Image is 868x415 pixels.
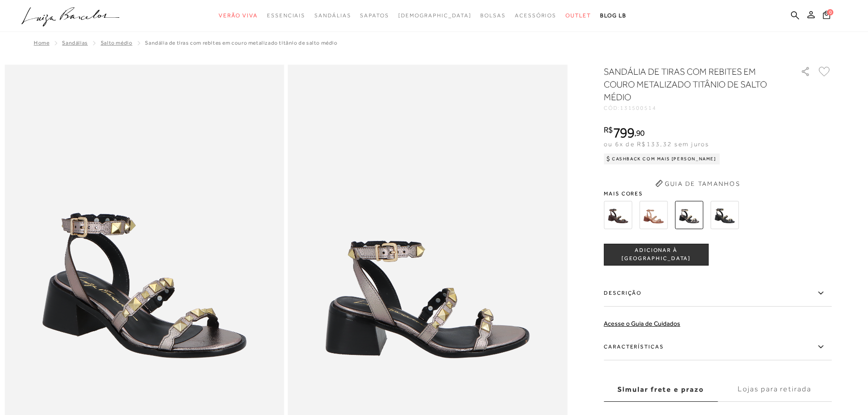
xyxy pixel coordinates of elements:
[636,128,645,138] span: 90
[565,12,591,19] span: Outlet
[360,7,389,24] a: categoryNavScreenReaderText
[62,40,87,46] a: SANDÁLIAS
[652,176,743,191] button: Guia de Tamanhos
[267,7,305,24] a: categoryNavScreenReaderText
[634,129,645,137] i: ,
[398,12,472,19] span: [DEMOGRAPHIC_DATA]
[604,201,632,229] img: SANDÁLIA DE TIRAS COM REBITES EM COURO CAFÉ DE SALTO MÉDIO
[639,201,668,229] img: SANDÁLIA DE TIRAS COM REBITES EM COURO CARAMELO DE SALTO MÉDIO
[604,246,708,262] span: ADICIONAR À [GEOGRAPHIC_DATA]
[604,154,720,164] div: Cashback com Mais [PERSON_NAME]
[604,140,709,148] span: ou 6x de R$133,32 sem juros
[480,12,506,19] span: Bolsas
[604,105,786,111] div: CÓD:
[314,7,351,24] a: categoryNavScreenReaderText
[480,7,506,24] a: categoryNavScreenReaderText
[565,7,591,24] a: categoryNavScreenReaderText
[827,9,833,15] span: 0
[219,12,258,19] span: Verão Viva
[267,12,305,19] span: Essenciais
[604,320,680,327] a: Acesse o Guia de Cuidados
[675,201,703,229] img: SANDÁLIA DE TIRAS COM REBITES EM COURO METALIZADO TITÂNIO DE SALTO MÉDIO
[101,40,133,46] a: Salto Médio
[718,377,832,402] label: Lojas para retirada
[820,10,833,22] button: 0
[515,12,556,19] span: Acessórios
[604,377,718,402] label: Simular frete e prazo
[710,201,739,229] img: SANDÁLIA DE TIRAS COM REBITES EM COURO PRETO DE SALTO MÉDIO
[398,7,472,24] a: noSubCategoriesText
[314,12,351,19] span: Sandálias
[145,40,337,46] span: SANDÁLIA DE TIRAS COM REBITES EM COURO METALIZADO TITÂNIO DE SALTO MÉDIO
[604,126,613,134] i: R$
[604,334,832,360] label: Características
[620,105,657,111] span: 131500514
[604,244,709,266] button: ADICIONAR À [GEOGRAPHIC_DATA]
[600,12,627,19] span: BLOG LB
[219,7,258,24] a: categoryNavScreenReaderText
[604,280,832,307] label: Descrição
[604,65,775,103] h1: SANDÁLIA DE TIRAS COM REBITES EM COURO METALIZADO TITÂNIO DE SALTO MÉDIO
[515,7,556,24] a: categoryNavScreenReaderText
[34,40,49,46] a: Home
[600,7,627,24] a: BLOG LB
[604,191,832,196] span: Mais cores
[613,124,634,141] span: 799
[360,12,389,19] span: Sapatos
